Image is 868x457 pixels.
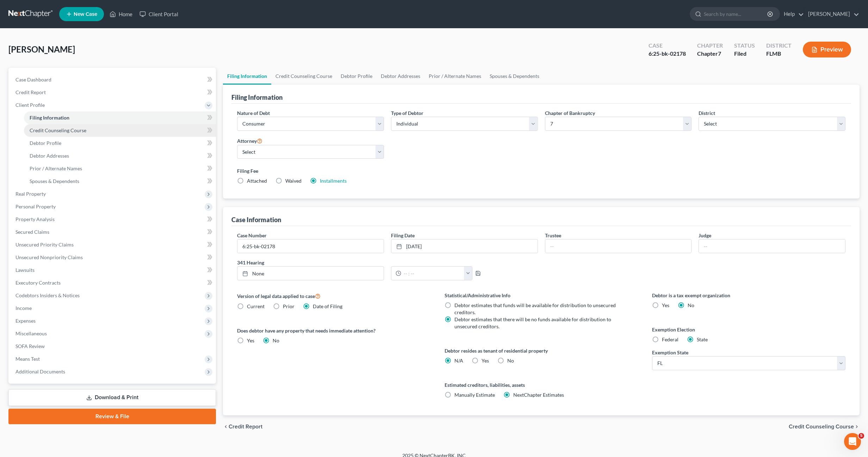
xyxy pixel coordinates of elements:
[15,203,56,209] span: Personal Property
[283,303,294,309] span: Prior
[780,8,804,20] a: Help
[513,392,564,398] span: NextChapter Estimates
[106,8,136,20] a: Home
[699,239,845,253] input: --
[697,50,723,58] div: Chapter
[766,42,792,50] div: District
[30,178,79,184] span: Spouses & Dependents
[336,68,377,85] a: Debtor Profile
[445,292,638,299] label: Statistical/Administrative Info
[15,280,61,286] span: Executory Contracts
[24,162,216,175] a: Prior / Alternate Names
[10,226,216,238] a: Secured Claims
[313,303,342,309] span: Date of Filing
[652,292,845,299] label: Debtor is a tax exempt organization
[223,424,262,429] button: chevron_left Credit Report
[485,68,544,85] a: Spouses & Dependents
[789,424,860,429] button: Credit Counseling Course chevron_right
[8,409,216,424] a: Review & File
[247,303,265,309] span: Current
[10,213,216,226] a: Property Analysis
[8,389,216,406] a: Download & Print
[15,356,40,362] span: Means Test
[649,50,686,58] div: 6:25-bk-02178
[247,178,267,184] span: Attached
[662,302,669,308] span: Yes
[15,254,83,260] span: Unsecured Nonpriority Claims
[273,337,279,343] span: No
[285,178,302,184] span: Waived
[24,111,216,124] a: Filing Information
[30,140,61,146] span: Debtor Profile
[803,42,851,57] button: Preview
[15,318,36,324] span: Expenses
[507,358,514,364] span: No
[15,343,45,349] span: SOFA Review
[377,68,424,85] a: Debtor Addresses
[424,68,485,85] a: Prior / Alternate Names
[15,292,80,298] span: Codebtors Insiders & Notices
[247,337,254,343] span: Yes
[766,50,792,58] div: FLMB
[30,127,86,133] span: Credit Counseling Course
[74,12,97,17] span: New Case
[15,330,47,336] span: Miscellaneous
[237,292,430,300] label: Version of legal data applied to case
[699,109,715,117] label: District
[8,44,75,54] span: [PERSON_NAME]
[718,50,721,57] span: 7
[15,242,74,248] span: Unsecured Priority Claims
[10,238,216,251] a: Unsecured Priority Claims
[391,109,423,117] label: Type of Debtor
[454,302,616,315] span: Debtor estimates that funds will be available for distribution to unsecured creditors.
[15,102,45,108] span: Client Profile
[271,68,336,85] a: Credit Counseling Course
[24,124,216,137] a: Credit Counseling Course
[24,137,216,150] a: Debtor Profile
[704,7,768,20] input: Search by name...
[237,136,262,145] label: Attorney
[30,115,69,121] span: Filing Information
[237,267,384,280] a: None
[858,433,864,439] span: 5
[391,232,415,239] label: Filing Date
[699,232,711,239] label: Judge
[688,302,694,308] span: No
[454,392,495,398] span: Manually Estimate
[545,232,561,239] label: Trustee
[136,8,182,20] a: Client Portal
[15,216,55,222] span: Property Analysis
[445,381,638,389] label: Estimated creditors, liabilities, assets
[234,259,541,266] label: 341 Hearing
[231,93,283,102] div: Filing Information
[854,424,860,429] i: chevron_right
[30,165,82,171] span: Prior / Alternate Names
[10,73,216,86] a: Case Dashboard
[805,8,859,20] a: [PERSON_NAME]
[229,424,262,429] span: Credit Report
[24,150,216,162] a: Debtor Addresses
[237,167,845,175] label: Filing Fee
[662,336,678,342] span: Federal
[15,191,46,197] span: Real Property
[445,347,638,354] label: Debtor resides as tenant of residential property
[844,433,861,450] iframe: Intercom live chat
[15,368,65,374] span: Additional Documents
[789,424,854,429] span: Credit Counseling Course
[223,424,229,429] i: chevron_left
[697,42,723,50] div: Chapter
[15,267,35,273] span: Lawsuits
[649,42,686,50] div: Case
[10,251,216,264] a: Unsecured Nonpriority Claims
[237,239,384,253] input: Enter case number...
[454,358,463,364] span: N/A
[10,264,216,276] a: Lawsuits
[454,316,611,329] span: Debtor estimates that there will be no funds available for distribution to unsecured creditors.
[652,326,845,333] label: Exemption Election
[10,276,216,289] a: Executory Contracts
[482,358,489,364] span: Yes
[24,175,216,188] a: Spouses & Dependents
[223,68,271,85] a: Filing Information
[10,86,216,99] a: Credit Report
[237,109,270,117] label: Nature of Debt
